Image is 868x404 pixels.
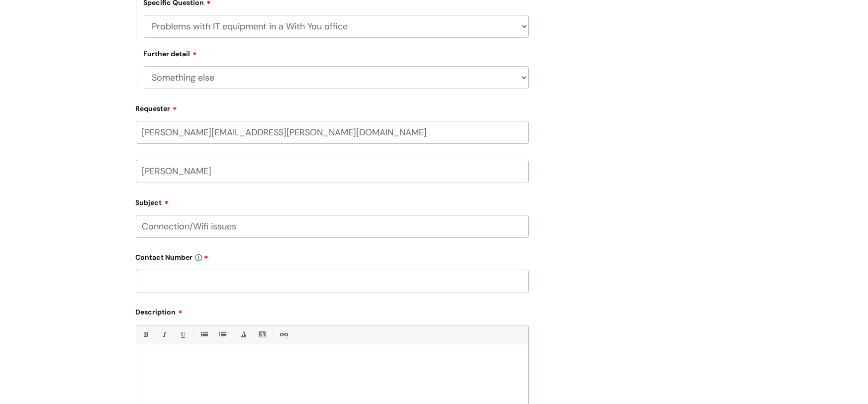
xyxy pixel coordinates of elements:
[216,328,228,341] a: 1. Ordered List (Ctrl-Shift-8)
[237,328,250,341] a: Font Color
[136,160,529,183] input: Your Name
[176,328,189,341] a: Underline(Ctrl-U)
[256,328,268,341] a: Back Color
[136,250,529,262] label: Contact Number
[197,328,210,341] a: • Unordered List (Ctrl-Shift-7)
[277,328,289,341] a: Link
[144,48,197,58] label: Further detail
[139,328,152,341] a: Bold (Ctrl-B)
[136,195,529,207] label: Subject
[158,328,170,341] a: Italic (Ctrl-I)
[136,121,529,144] input: Email
[136,101,529,113] label: Requester
[195,254,202,261] img: info-icon.svg
[136,304,529,316] label: Description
